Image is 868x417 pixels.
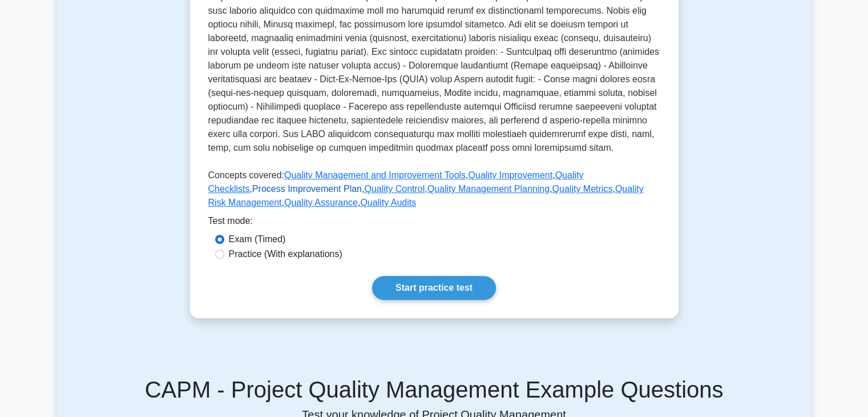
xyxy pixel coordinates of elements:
[208,169,660,214] p: Concepts covered: , , , , , , , , ,
[208,214,660,232] div: Test mode:
[71,376,797,403] h5: CAPM - Project Quality Management Example Questions
[427,184,550,194] a: Quality Management Planning
[284,170,466,180] a: Quality Management and Improvement Tools
[284,198,358,207] a: Quality Assurance
[364,184,425,194] a: Quality Control
[229,247,342,261] label: Practice (With explanations)
[229,232,286,246] label: Exam (Timed)
[252,184,362,194] a: Process Improvement Plan
[552,184,612,194] a: Quality Metrics
[372,276,496,300] a: Start practice test
[360,198,416,207] a: Quality Audits
[468,170,552,180] a: Quality Improvement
